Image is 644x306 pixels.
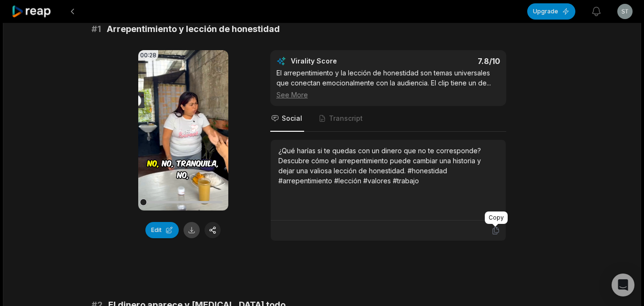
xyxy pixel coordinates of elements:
div: Copy [485,211,508,224]
span: Arrepentimiento y lección de honestidad [107,22,280,36]
span: Transcript [329,114,363,123]
div: 7.8 /10 [398,56,500,66]
span: # 1 [92,22,101,36]
button: Upgrade [527,3,575,20]
video: Your browser does not support mp4 format. [138,50,228,211]
button: Edit [145,222,179,238]
span: Social [282,114,302,123]
div: Virality Score [291,56,393,66]
div: ¿Qué harías si te quedas con un dinero que no te corresponde? Descubre cómo el arrepentimiento pu... [278,146,498,186]
div: See More [276,90,500,100]
nav: Tabs [270,106,506,132]
div: El arrepentimiento y la lección de honestidad son temas universales que conectan emocionalmente c... [276,68,500,100]
div: Open Intercom Messenger [612,274,634,296]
